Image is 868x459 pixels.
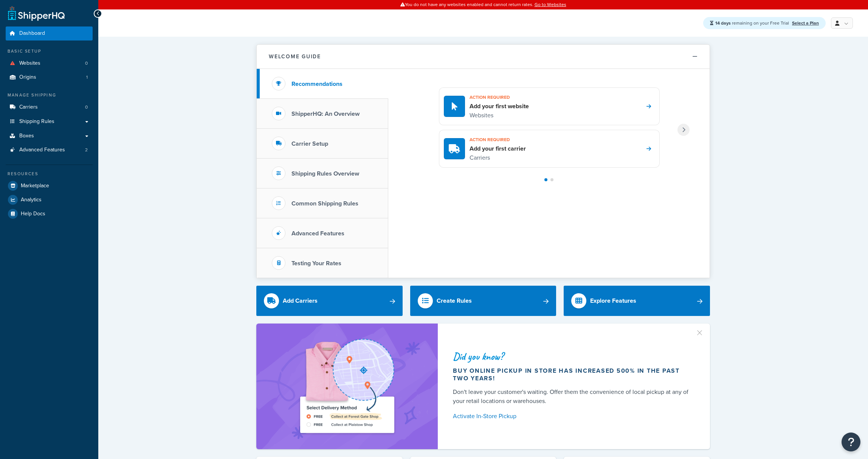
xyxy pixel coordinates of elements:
[85,60,88,67] span: 0
[6,92,93,98] div: Manage Shipping
[535,1,566,8] a: Go to Websites
[291,140,328,147] h3: Carrier Setup
[470,102,529,110] h4: Add your first website
[6,143,93,157] a: Advanced Features2
[842,433,860,451] button: Open Resource Center
[21,183,49,189] span: Marketplace
[269,54,321,59] h2: Welcome Guide
[6,171,93,177] div: Resources
[453,411,692,422] a: Activate In-Store Pickup
[6,70,93,84] li: Origins
[6,115,93,129] a: Shipping Rules
[6,100,93,114] a: Carriers0
[21,211,45,217] span: Help Docs
[6,207,93,221] a: Help Docs
[85,104,88,110] span: 0
[6,129,93,143] a: Boxes
[6,179,93,193] a: Marketplace
[19,74,36,81] span: Origins
[6,48,93,54] div: Basic Setup
[437,296,472,306] div: Create Rules
[453,351,692,362] div: Did you know?
[291,260,341,267] h3: Testing Your Rates
[257,45,710,69] button: Welcome Guide
[291,110,360,117] h3: ShipperHQ: An Overview
[19,147,65,153] span: Advanced Features
[279,335,415,438] img: ad-shirt-map-b0359fc47e01cab431d101c4b569394f6a03f54285957d908178d52f29eb9668.png
[6,100,93,114] li: Carriers
[291,200,358,207] h3: Common Shipping Rules
[6,70,93,84] a: Origins1
[715,20,731,26] strong: 14 days
[470,145,526,153] h4: Add your first carrier
[283,296,318,306] div: Add Carriers
[470,92,529,102] h3: Action required
[86,74,88,81] span: 1
[21,197,42,203] span: Analytics
[19,104,38,110] span: Carriers
[19,60,40,67] span: Websites
[715,20,790,26] span: remaining on your Free Trial
[6,193,93,207] a: Analytics
[291,170,359,177] h3: Shipping Rules Overview
[6,26,93,40] a: Dashboard
[19,118,54,125] span: Shipping Rules
[410,286,556,316] a: Create Rules
[85,147,88,153] span: 2
[256,286,403,316] a: Add Carriers
[564,286,710,316] a: Explore Features
[19,133,34,139] span: Boxes
[291,230,344,237] h3: Advanced Features
[291,81,343,87] h3: Recommendations
[590,296,636,306] div: Explore Features
[453,387,692,406] div: Don't leave your customer's waiting. Offer them the convenience of local pickup at any of your re...
[470,135,526,145] h3: Action required
[792,20,819,26] a: Select a Plan
[470,110,529,120] p: Websites
[453,367,692,382] div: Buy online pickup in store has increased 500% in the past two years!
[470,153,526,163] p: Carriers
[19,30,45,37] span: Dashboard
[6,56,93,70] a: Websites0
[6,143,93,157] li: Advanced Features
